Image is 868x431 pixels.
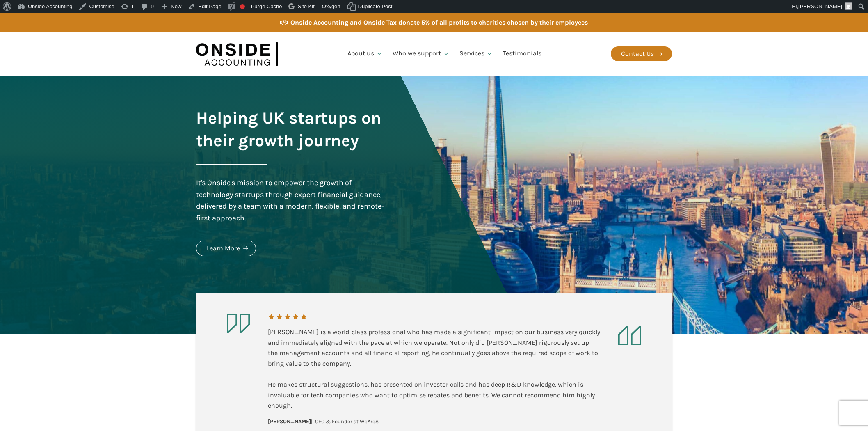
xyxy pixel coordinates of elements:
div: Focus keyphrase not set [240,4,245,9]
span: [PERSON_NAME] [798,3,842,9]
a: Contact Us [611,46,672,61]
div: [PERSON_NAME] is a world-class professional who has made a significant impact on our business ver... [268,327,600,411]
h1: Helping UK startups on their growth journey [196,107,386,152]
div: Learn More [207,243,240,254]
img: Onside Accounting [196,38,278,70]
div: | CEO & Founder at WeAre8 [268,417,379,426]
span: Site Kit [298,3,315,9]
a: Testimonials [498,40,546,68]
a: Learn More [196,241,256,256]
div: Contact Us [621,48,654,59]
div: Onside Accounting and Onside Tax donate 5% of all profits to charities chosen by their employees [290,17,588,28]
a: About us [343,40,388,68]
a: Services [455,40,498,68]
b: [PERSON_NAME] [268,418,311,424]
div: It's Onside's mission to empower the growth of technology startups through expert financial guida... [196,177,386,224]
a: Who we support [388,40,455,68]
